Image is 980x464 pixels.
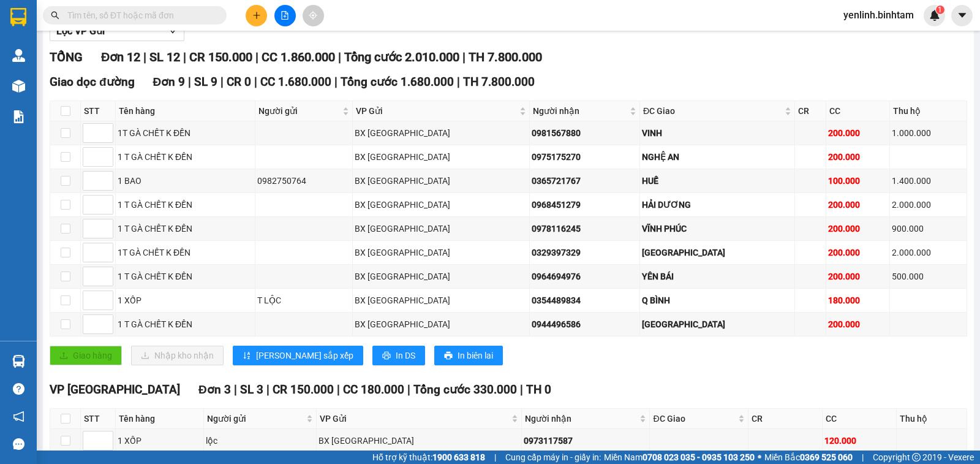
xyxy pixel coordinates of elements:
button: plus [246,5,267,26]
td: BX Quảng Ngãi [353,241,529,265]
span: copyright [912,453,921,462]
td: BX Quảng Ngãi [353,169,529,193]
div: 200.000 [828,270,888,283]
span: Miền Bắc [764,451,853,464]
span: Lọc VP Gửi [56,23,105,39]
div: 1 T GÀ CHẾT K ĐỀN [118,270,253,283]
div: 1.400.000 [892,174,965,188]
span: TỔNG [50,50,83,64]
span: SL 12 [149,50,180,64]
div: 900.000 [892,222,965,235]
div: BX [GEOGRAPHIC_DATA] [355,150,527,164]
div: 120.000 [824,434,894,447]
input: Tìm tên, số ĐT hoặc mã đơn [67,9,212,22]
span: Người gửi [207,412,304,425]
th: STT [81,101,116,121]
th: Tên hàng [116,409,204,429]
img: logo-vxr [10,8,26,26]
span: Tổng cước 2.010.000 [344,50,459,64]
div: 180.000 [828,294,888,307]
div: 1T GÀ CHẾT K ĐỀN [118,246,253,259]
span: | [255,50,258,64]
button: caret-down [951,5,973,26]
td: BX Quảng Ngãi [353,121,529,145]
div: 1 T GÀ CHẾT K ĐỀN [118,222,253,235]
span: printer [444,351,453,361]
div: BX [GEOGRAPHIC_DATA] [355,294,527,307]
div: 2.000.000 [892,246,965,259]
span: Giao dọc đường [50,75,135,89]
span: | [494,451,496,464]
span: Người nhận [533,104,627,118]
span: ⚪️ [758,455,761,460]
span: | [266,382,269,397]
span: SL 9 [194,75,217,89]
td: BX Quảng Ngãi [353,313,529,337]
td: BX Quảng Ngãi [353,145,529,169]
img: solution-icon [12,110,25,123]
div: VĨNH PHÚC [642,222,793,235]
button: Lọc VP Gửi [50,21,184,41]
div: 0981567880 [532,126,638,140]
span: | [457,75,460,89]
span: | [221,75,224,89]
th: CC [823,409,897,429]
strong: 0708 023 035 - 0935 103 250 [643,452,755,462]
span: ĐC Giao [653,412,735,425]
div: 2.000.000 [892,198,965,211]
strong: 0369 525 060 [800,452,853,462]
th: CR [748,409,823,429]
div: HẢI DƯƠNG [642,198,793,211]
span: Đơn 9 [153,75,186,89]
span: VP Gửi [320,412,509,425]
span: In DS [396,349,415,362]
button: printerIn DS [372,346,425,365]
div: 0982750764 [257,174,350,188]
span: | [234,382,237,397]
span: VP Gửi [356,104,516,118]
div: NGHỆ AN [642,150,793,164]
span: 1 [938,6,942,14]
th: CC [826,101,890,121]
div: 0964694976 [532,270,638,283]
div: 0968451279 [532,198,638,211]
div: 1 XỐP [118,434,202,447]
span: Người nhận [525,412,637,425]
span: CR 150.000 [189,50,252,64]
div: YÊN BÁI [642,270,793,283]
span: [PERSON_NAME] sắp xếp [256,349,353,362]
div: BX [GEOGRAPHIC_DATA] [355,198,527,211]
span: | [188,75,191,89]
span: | [407,382,410,397]
td: BX Quảng Ngãi [353,265,529,289]
img: warehouse-icon [12,355,25,368]
div: lộc [206,434,315,447]
button: downloadNhập kho nhận [131,346,224,365]
td: BX Quảng Ngãi [353,289,529,313]
span: | [254,75,257,89]
div: BX [GEOGRAPHIC_DATA] [355,246,527,259]
div: HUẾ [642,174,793,188]
span: down [168,26,178,36]
sup: 1 [936,6,944,14]
div: 200.000 [828,318,888,331]
div: 0354489834 [532,294,638,307]
div: [GEOGRAPHIC_DATA] [642,318,793,331]
span: plus [252,11,261,20]
span: question-circle [13,383,24,395]
span: CC 1.680.000 [260,75,331,89]
img: icon-new-feature [929,10,940,21]
div: 200.000 [828,246,888,259]
span: printer [382,351,391,361]
button: uploadGiao hàng [50,346,122,365]
div: BX [GEOGRAPHIC_DATA] [355,174,527,188]
div: 1 T GÀ CHẾT K ĐỀN [118,150,253,164]
th: Thu hộ [890,101,967,121]
strong: 1900 633 818 [432,452,485,462]
span: CR 0 [227,75,251,89]
span: VP [GEOGRAPHIC_DATA] [50,382,180,397]
div: 1.000.000 [892,126,965,140]
button: file-add [274,5,296,26]
span: sort-ascending [243,351,251,361]
div: 1 XỐP [118,294,253,307]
